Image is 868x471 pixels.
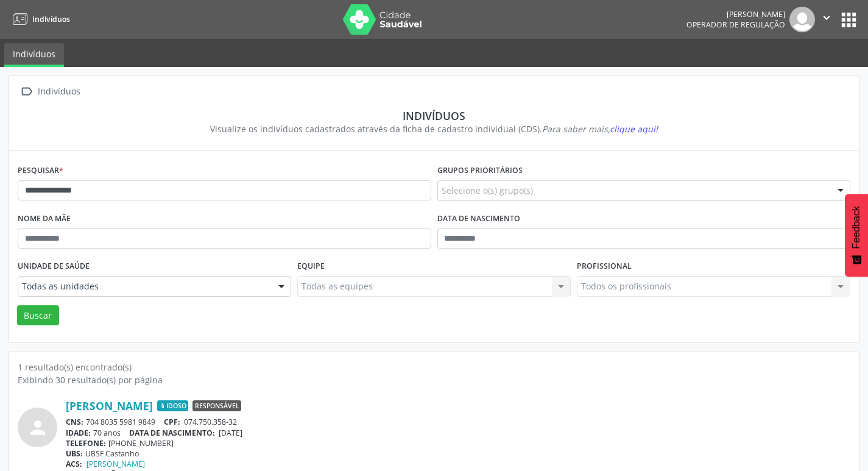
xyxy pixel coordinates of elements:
[17,305,59,326] button: Buscar
[18,374,850,386] div: Exibindo 30 resultado(s) por página
[35,83,82,101] div: Indivíduos
[66,438,850,448] div: [PHONE_NUMBER]
[610,123,658,135] span: clique aqui!
[18,83,35,101] i: 
[66,428,91,438] span: IDADE:
[845,194,868,277] button: Feedback - Mostrar pesquisa
[9,9,70,29] a: Indivíduos
[129,428,215,438] span: DATA DE NASCIMENTO:
[815,7,838,32] button: 
[18,83,82,101] a:  Indivíduos
[577,257,632,276] label: Profissional
[18,361,850,374] div: 1 resultado(s) encontrado(s)
[686,19,785,30] span: Operador de regulação
[184,417,237,427] span: 074.750.358-32
[157,400,188,411] span: Idoso
[851,206,862,249] span: Feedback
[66,428,850,438] div: 70 anos
[442,184,533,197] span: Selecione o(s) grupo(s)
[164,417,180,427] span: CPF:
[4,43,64,67] a: Indivíduos
[542,123,658,135] i: Para saber mais,
[66,417,850,427] div: 704 8035 5981 9849
[686,9,785,19] div: [PERSON_NAME]
[18,257,90,276] label: Unidade de saúde
[27,417,49,439] i: person
[219,428,242,438] span: [DATE]
[192,400,241,411] span: Responsável
[66,448,850,459] div: UBSF Castanho
[820,11,833,24] i: 
[66,438,106,448] span: TELEFONE:
[838,9,859,30] button: apps
[22,280,266,292] span: Todas as unidades
[66,448,83,459] span: UBS:
[66,459,82,469] span: ACS:
[86,459,145,469] a: [PERSON_NAME]
[26,122,842,135] div: Visualize os indivíduos cadastrados através da ficha de cadastro individual (CDS).
[297,257,325,276] label: Equipe
[66,399,153,413] a: [PERSON_NAME]
[66,417,83,427] span: CNS:
[26,109,842,122] div: Indivíduos
[18,210,71,228] label: Nome da mãe
[32,14,70,24] span: Indivíduos
[789,7,815,32] img: img
[437,161,523,180] label: Grupos prioritários
[437,210,520,228] label: Data de nascimento
[18,161,63,180] label: Pesquisar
